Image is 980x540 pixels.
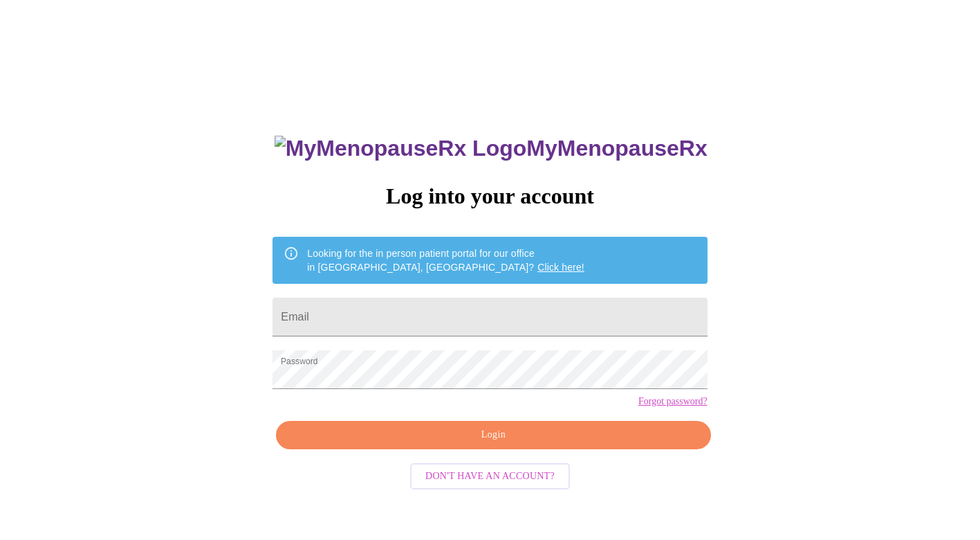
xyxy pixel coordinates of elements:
[307,241,584,280] div: Looking for the in person patient portal for our office in [GEOGRAPHIC_DATA], [GEOGRAPHIC_DATA]?
[275,136,708,161] h3: MyMenopauseRx
[407,469,573,480] a: Don't have an account?
[272,183,707,209] h3: Log into your account
[537,262,584,273] a: Click here!
[410,463,570,490] button: Don't have an account?
[275,136,526,161] img: MyMenopauseRx Logo
[276,421,710,449] button: Login
[425,468,555,485] span: Don't have an account?
[638,396,708,407] a: Forgot password?
[292,426,694,444] span: Login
